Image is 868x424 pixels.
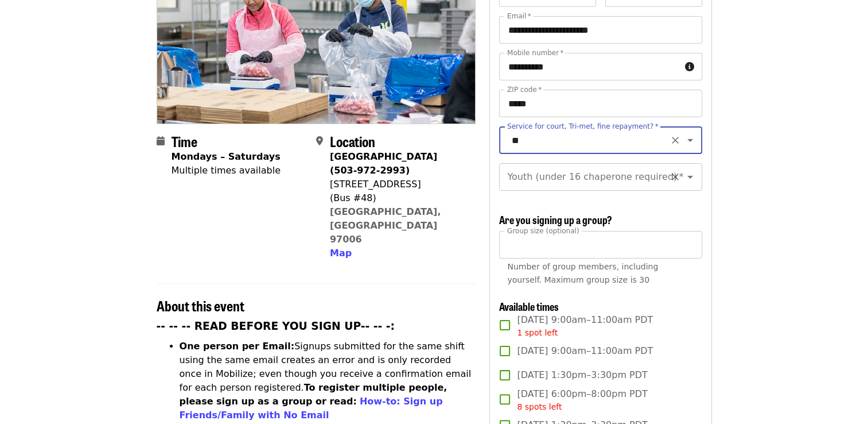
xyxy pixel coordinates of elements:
[507,226,579,234] span: Group size (optional)
[682,132,698,148] button: Open
[157,136,165,147] i: calendar icon
[172,151,281,162] strong: Mondays – Saturdays
[180,396,443,421] a: How-to: Sign up Friends/Family with No Email
[172,131,197,151] span: Time
[172,164,281,178] div: Multiple times available
[517,313,653,339] span: [DATE] 9:00am–11:00am PDT
[517,344,653,358] span: [DATE] 9:00am–11:00am PDT
[330,151,437,176] strong: [GEOGRAPHIC_DATA] (503-972-2993)
[507,13,531,20] label: Email
[517,328,558,337] span: 1 spot left
[499,16,702,44] input: Email
[667,169,683,185] button: Clear
[507,49,563,56] label: Mobile number
[507,262,658,284] span: Number of group members, including yourself. Maximum group size is 30
[507,123,659,130] label: Service for court, Tri-met, fine repayment?
[316,136,323,147] i: map-marker-alt icon
[499,299,559,314] span: Available times
[499,90,702,117] input: ZIP code
[157,320,395,332] strong: -- -- -- READ BEFORE YOU SIGN UP-- -- -:
[330,191,466,205] div: (Bus #48)
[517,387,647,413] span: [DATE] 6:00pm–8:00pm PDT
[517,402,562,411] span: 8 spots left
[157,295,244,315] span: About this event
[330,248,352,259] span: Map
[330,246,352,260] button: Map
[330,178,466,191] div: [STREET_ADDRESS]
[499,231,702,259] input: [object Object]
[517,368,647,382] span: [DATE] 1:30pm–3:30pm PDT
[667,132,683,148] button: Clear
[330,206,441,245] a: [GEOGRAPHIC_DATA], [GEOGRAPHIC_DATA] 97006
[499,212,612,227] span: Are you signing up a group?
[330,131,375,151] span: Location
[180,340,476,422] li: Signups submitted for the same shift using the same email creates an error and is only recorded o...
[682,169,698,185] button: Open
[499,53,680,80] input: Mobile number
[180,382,447,407] strong: To register multiple people, please sign up as a group or read:
[685,61,694,72] i: circle-info icon
[180,341,295,352] strong: One person per Email:
[507,86,542,93] label: ZIP code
